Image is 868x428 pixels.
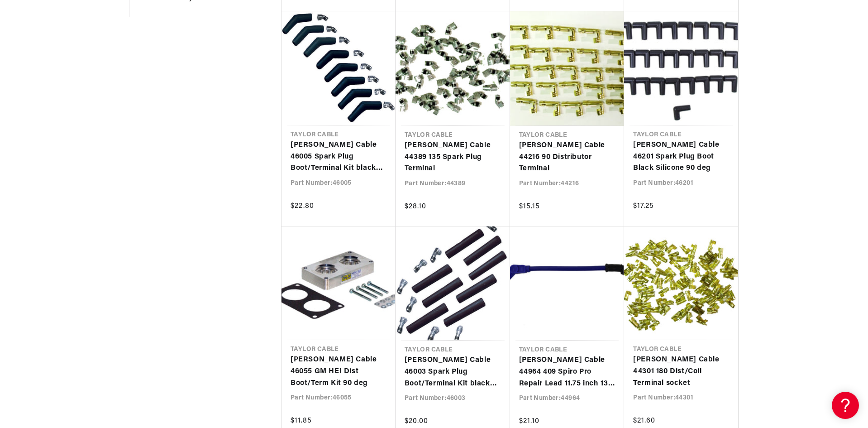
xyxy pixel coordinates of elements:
a: [PERSON_NAME] Cable 44389 135 Spark Plug Terminal [405,140,501,175]
a: [PERSON_NAME] Cable 44301 180 Dist/Coil Terminal socket [633,354,729,389]
a: [PERSON_NAME] Cable 44964 409 Spiro Pro Repair Lead 11.75 inch 135 Blue [519,355,615,390]
a: [PERSON_NAME] Cable 46003 Spark Plug Boot/Terminal Kit black 180 deg [405,355,501,390]
a: [PERSON_NAME] Cable 46055 GM HEI Dist Boot/Term Kit 90 deg [291,354,386,389]
a: [PERSON_NAME] Cable 46201 Spark Plug Boot Black Silicone 90 deg [633,139,729,174]
a: [PERSON_NAME] Cable 44216 90 Distributor Terminal [519,140,615,175]
a: [PERSON_NAME] Cable 46005 Spark Plug Boot/Terminal Kit black 135 deg [291,139,386,174]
